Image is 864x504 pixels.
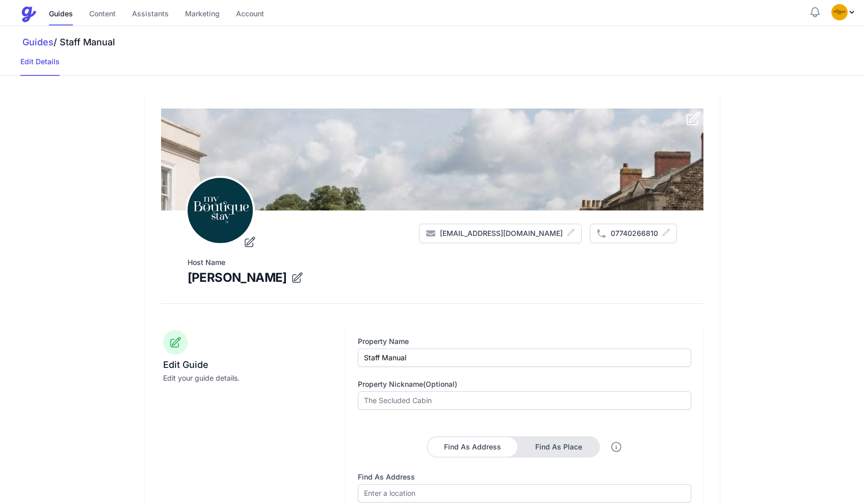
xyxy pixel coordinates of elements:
[20,36,864,48] h3: / Staff Manual
[89,4,116,25] a: Content
[20,6,37,22] img: Guestive Guides
[440,228,563,238] span: [EMAIL_ADDRESS][DOMAIN_NAME]
[358,484,691,502] input: Enter a location
[358,391,691,410] input: The Secluded Cabin
[831,4,856,20] div: Profile Menu
[831,4,848,20] img: hms2vv4a9yyqi3tjoxzpluwfvlpk
[518,437,599,457] button: Find As Place
[132,4,169,25] a: Assistants
[163,359,332,371] h3: Edit Guide
[236,4,264,25] a: Account
[161,109,703,471] img: frome-independent-market-1920w.webp
[358,472,691,482] label: Find As Address
[188,270,287,287] h1: [PERSON_NAME]
[49,4,73,25] a: Guides
[809,6,821,18] button: Notifications
[358,379,691,389] label: Property Nickname(optional)
[163,373,332,383] p: Edit your guide details.
[22,37,54,47] a: Guides
[428,437,517,457] button: Find As Address
[590,224,677,243] button: 07740266810
[419,224,582,243] button: [EMAIL_ADDRESS][DOMAIN_NAME]
[20,57,60,76] a: Edit Details
[611,228,658,238] span: 07740266810
[358,336,691,347] label: Property Name
[185,4,220,25] a: Marketing
[358,349,691,367] input: The Secluded Cabin
[188,257,677,268] label: Host Name
[188,178,253,243] img: images.png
